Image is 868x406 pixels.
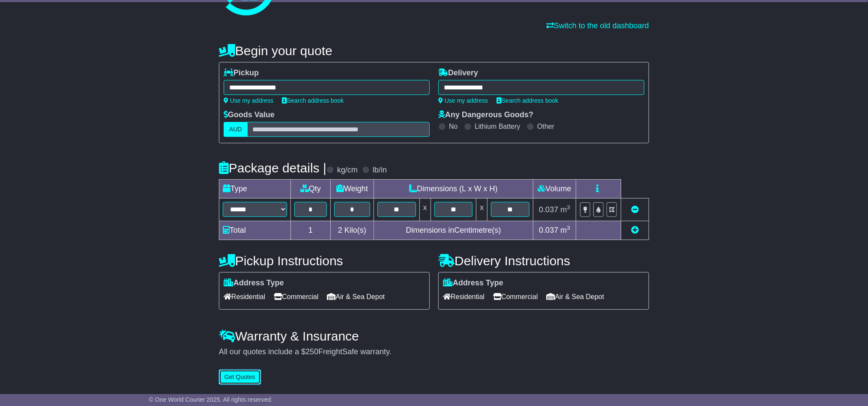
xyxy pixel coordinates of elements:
[438,97,488,104] a: Use my address
[274,290,318,303] span: Commercial
[219,221,291,240] td: Total
[219,44,649,58] h4: Begin your quote
[497,97,558,104] a: Search address book
[449,122,458,130] label: No
[560,205,570,214] span: m
[631,226,639,234] a: Add new item
[631,205,639,214] a: Remove this item
[224,290,265,303] span: Residential
[224,279,284,288] label: Address Type
[282,97,344,104] a: Search address book
[547,290,605,303] span: Air & Sea Depot
[443,290,485,303] span: Residential
[327,290,385,303] span: Air & Sea Depot
[374,180,533,199] td: Dimensions (L x W x H)
[560,226,570,234] span: m
[493,290,538,303] span: Commercial
[419,199,431,221] td: x
[567,225,570,231] sup: 3
[224,97,273,104] a: Use my address
[224,110,275,120] label: Goods Value
[475,122,521,130] label: Lithium Battery
[533,180,576,199] td: Volume
[219,329,649,343] h4: Warranty & Insurance
[224,68,259,78] label: Pickup
[438,254,649,268] h4: Delivery Instructions
[537,122,554,130] label: Other
[219,161,326,175] h4: Package details |
[291,180,331,199] td: Qty
[219,347,649,357] div: All our quotes include a $ FreightSafe warranty.
[219,180,291,199] td: Type
[331,180,374,199] td: Weight
[539,226,558,234] span: 0.037
[438,68,478,78] label: Delivery
[149,396,273,403] span: © One World Courier 2025. All rights reserved.
[539,205,558,214] span: 0.037
[331,221,374,240] td: Kilo(s)
[476,199,488,221] td: x
[305,347,318,356] span: 250
[374,221,533,240] td: Dimensions in Centimetre(s)
[291,221,331,240] td: 1
[224,122,248,137] label: AUD
[373,166,387,175] label: lb/in
[337,166,358,175] label: kg/cm
[438,110,533,120] label: Any Dangerous Goods?
[338,226,342,234] span: 2
[567,204,570,210] sup: 3
[219,254,430,268] h4: Pickup Instructions
[546,21,649,30] a: Switch to the old dashboard
[219,370,261,385] button: Get Quotes
[443,279,503,288] label: Address Type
